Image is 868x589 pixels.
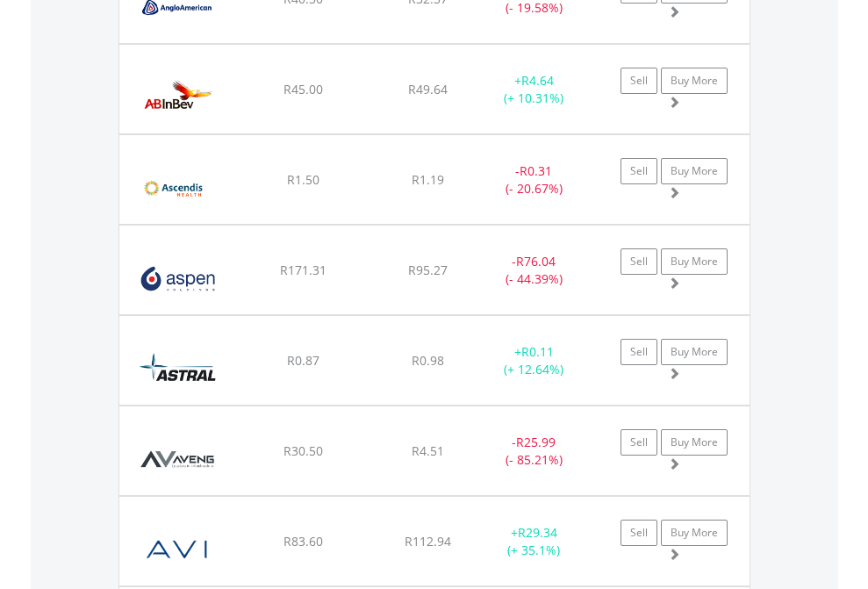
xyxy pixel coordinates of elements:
[408,262,448,278] span: R95.27
[479,434,589,469] div: - (- 85.21%)
[621,429,657,456] a: Sell
[128,157,227,219] img: EQU.ZA.ASC.png
[128,338,227,400] img: EQU.ZA.ARL.png
[621,68,657,94] a: Sell
[621,339,657,365] a: Sell
[621,158,657,184] a: Sell
[128,519,227,581] img: EQU.ZA.AVI.png
[479,253,589,288] div: - (- 44.39%)
[128,67,227,129] img: EQU.ZA.ANH.png
[521,72,554,89] span: R4.64
[661,520,728,546] a: Buy More
[661,68,728,94] a: Buy More
[283,533,323,549] span: R83.60
[280,262,326,278] span: R171.31
[516,434,556,450] span: R25.99
[521,343,554,360] span: R0.11
[479,343,589,378] div: + (+ 12.64%)
[128,428,227,491] img: EQU.ZA.AEG.png
[287,352,319,369] span: R0.87
[479,162,589,198] div: - (- 20.67%)
[412,442,444,459] span: R4.51
[283,442,323,459] span: R30.50
[479,524,589,559] div: + (+ 35.1%)
[128,248,227,310] img: EQU.ZA.APN.png
[518,524,557,541] span: R29.34
[408,81,448,97] span: R49.64
[661,339,728,365] a: Buy More
[283,81,323,97] span: R45.00
[287,171,319,188] span: R1.50
[412,352,444,369] span: R0.98
[621,520,657,546] a: Sell
[661,248,728,275] a: Buy More
[412,171,444,188] span: R1.19
[621,248,657,275] a: Sell
[661,158,728,184] a: Buy More
[405,533,451,549] span: R112.94
[516,253,556,269] span: R76.04
[661,429,728,456] a: Buy More
[520,162,552,179] span: R0.31
[479,72,589,107] div: + (+ 10.31%)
